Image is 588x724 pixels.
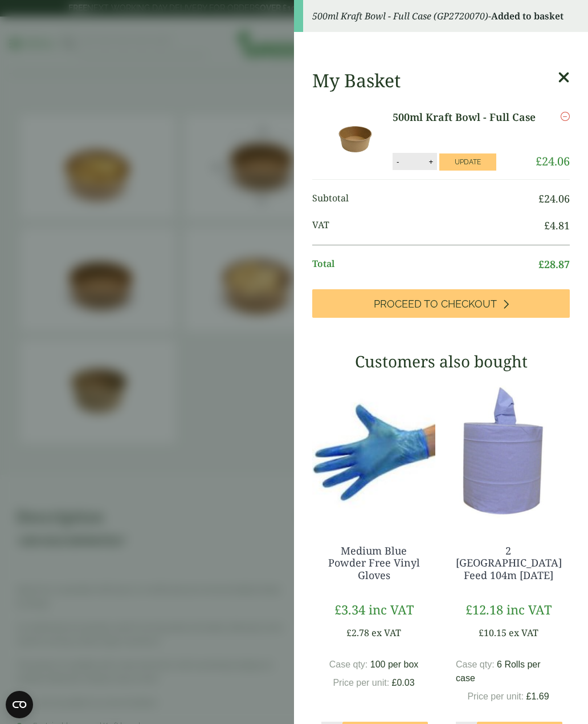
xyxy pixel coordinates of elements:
[374,298,497,310] span: Proceed to Checkout
[393,157,402,167] button: -
[491,10,563,22] strong: Added to basket
[439,153,496,171] button: Update
[346,626,352,639] span: £
[447,379,570,522] img: 3630017-2-Ply-Blue-Centre-Feed-104m
[346,626,369,639] bdi: 2.78
[6,691,33,718] button: Open CMP widget
[467,691,524,701] span: Price per unit:
[393,110,536,125] a: 500ml Kraft Bowl - Full Case
[456,660,541,683] span: 6 Rolls per case
[334,601,341,618] span: £
[369,601,414,618] span: inc VAT
[538,192,544,205] span: £
[312,70,401,91] h2: My Basket
[425,157,436,167] button: +
[507,601,552,618] span: inc VAT
[538,257,570,271] bdi: 28.87
[456,544,562,582] a: 2 [GEOGRAPHIC_DATA] Feed 104m [DATE]
[544,219,550,232] span: £
[526,691,549,701] bdi: 1.69
[465,601,503,618] bdi: 12.18
[392,678,397,687] span: £
[536,153,542,169] span: £
[312,289,570,318] a: Proceed to Checkout
[312,191,538,207] span: Subtotal
[315,110,395,170] img: 750ml Kraft Salad Bowl-Full Case of-0
[312,218,544,233] span: VAT
[370,660,419,669] span: 100 per box
[538,192,570,205] bdi: 24.06
[333,678,389,687] span: Price per unit:
[392,678,415,687] bdi: 0.03
[456,660,495,669] span: Case qty:
[509,626,538,639] span: ex VAT
[312,352,570,371] h3: Customers also bought
[561,110,570,123] a: Remove this item
[312,257,538,272] span: Total
[526,691,532,701] span: £
[479,626,484,639] span: £
[536,153,570,169] bdi: 24.06
[312,10,488,22] em: 500ml Kraft Bowl - Full Case (GP2720070)
[544,219,570,232] bdi: 4.81
[312,379,435,522] img: 4130015J-Blue-Vinyl-Powder-Free-Gloves-Medium
[479,626,507,639] bdi: 10.15
[328,544,420,582] a: Medium Blue Powder Free Vinyl Gloves
[538,257,544,271] span: £
[334,601,365,618] bdi: 3.34
[329,660,368,669] span: Case qty:
[465,601,472,618] span: £
[371,626,401,639] span: ex VAT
